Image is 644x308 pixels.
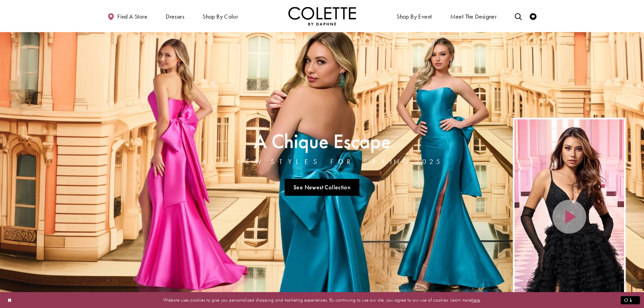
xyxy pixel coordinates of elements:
[472,297,480,303] a: here
[288,7,356,25] a: Visit Home Page
[201,7,240,25] span: Shop by color
[528,7,538,25] a: Check Wishlist
[4,294,16,306] button: Close Dialog
[117,13,147,20] span: Find a store
[106,7,149,25] a: Find a store
[288,7,356,25] img: Colette by Daphne
[395,7,433,25] span: Shop By Event
[449,7,499,25] a: Meet the designer
[200,176,445,198] ul: Slider Links
[202,13,238,20] span: Shop by color
[49,295,595,305] p: Website uses cookies to give you personalized shopping and marketing experiences. By continuing t...
[285,179,360,196] a: See Newest Collection A Chique Escape All New Styles For Spring 2025
[166,13,184,20] span: Dresses
[164,7,186,25] span: Dresses
[450,13,497,20] span: Meet the designer
[513,7,523,25] a: Toggle search
[621,296,640,304] button: Submit Dialog
[397,13,432,20] span: Shop By Event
